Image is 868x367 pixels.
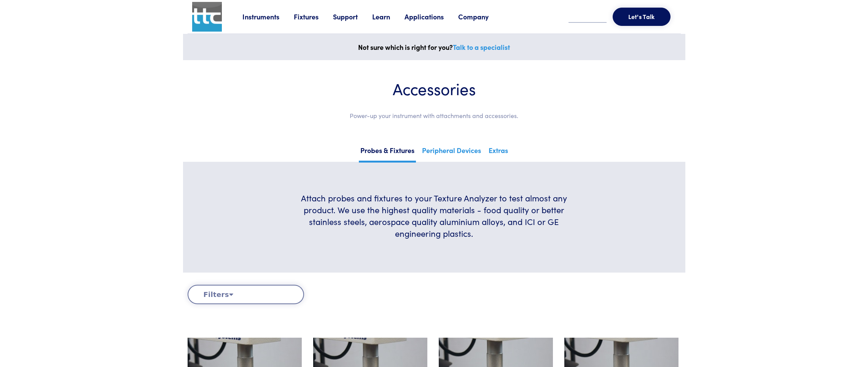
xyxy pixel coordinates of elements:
img: ttc_logo_1x1_v1.0.png [192,2,222,32]
a: Applications [405,12,458,21]
a: Extras [487,144,510,161]
a: Support [333,12,372,21]
button: Filters [188,285,304,304]
h6: Attach probes and fixtures to your Texture Analyzer to test almost any product. We use the highes... [291,192,577,239]
a: Company [458,12,503,21]
a: Probes & Fixtures [359,144,416,163]
p: Power-up your instrument with attachments and accessories. [206,111,663,121]
a: Instruments [242,12,294,21]
a: Fixtures [294,12,333,21]
p: Not sure which is right for you? [188,41,681,53]
a: Learn [372,12,405,21]
a: Peripheral Devices [420,144,483,161]
button: Let's Talk [613,8,671,26]
h1: Accessories [206,78,663,99]
a: Talk to a specialist [453,42,510,52]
